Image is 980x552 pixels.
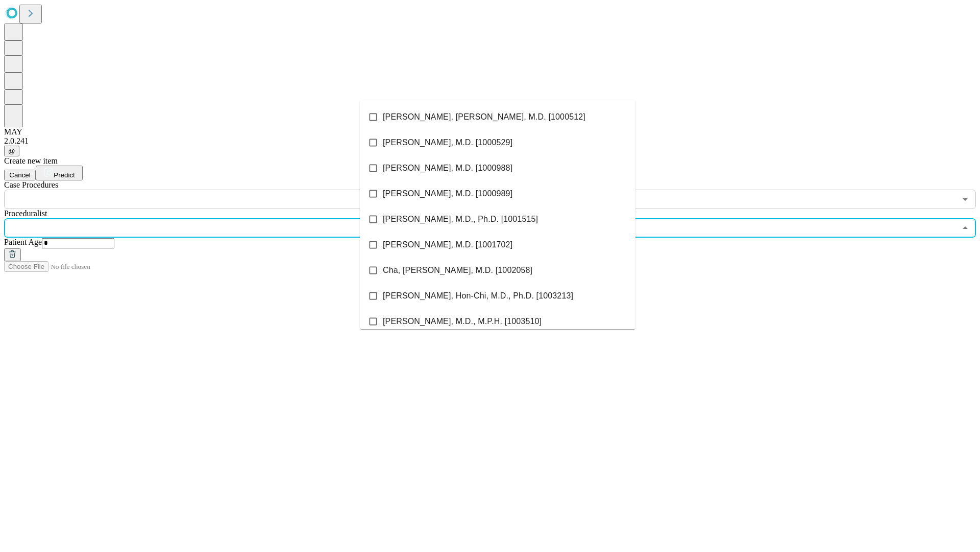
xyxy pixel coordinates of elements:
[383,315,542,328] span: [PERSON_NAME], M.D., M.P.H. [1003510]
[4,209,47,218] span: Proceduralist
[4,180,58,189] span: Scheduled Procedure
[958,221,972,235] button: Close
[383,213,538,225] span: [PERSON_NAME], M.D., Ph.D. [1001515]
[383,290,573,302] span: [PERSON_NAME], Hon-Chi, M.D., Ph.D. [1003213]
[4,170,36,180] button: Cancel
[9,171,31,179] span: Cancel
[383,162,512,174] span: [PERSON_NAME], M.D. [1000988]
[4,127,976,136] div: MAY
[958,192,972,206] button: Open
[383,188,512,200] span: [PERSON_NAME], M.D. [1000989]
[54,171,75,179] span: Predict
[4,136,976,146] div: 2.0.241
[383,239,512,251] span: [PERSON_NAME], M.D. [1001702]
[383,264,532,277] span: Cha, [PERSON_NAME], M.D. [1002058]
[4,156,58,165] span: Create new item
[8,147,15,155] span: @
[383,111,585,123] span: [PERSON_NAME], [PERSON_NAME], M.D. [1000512]
[4,146,19,156] button: @
[383,136,512,149] span: [PERSON_NAME], M.D. [1000529]
[4,238,42,246] span: Patient Age
[36,166,83,180] button: Predict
